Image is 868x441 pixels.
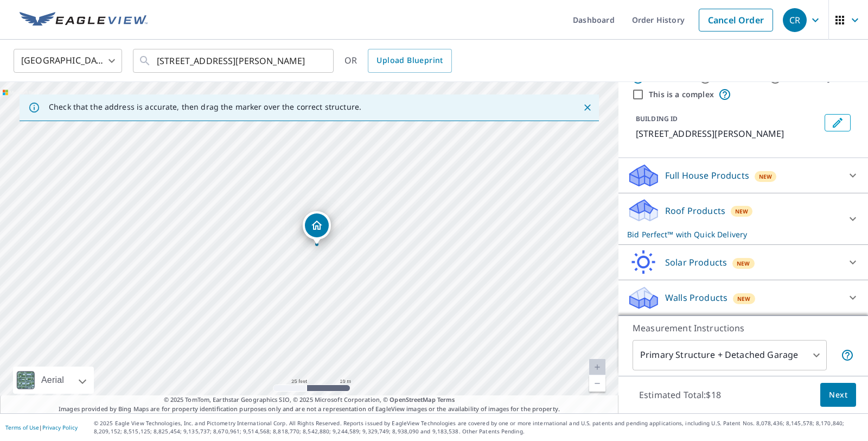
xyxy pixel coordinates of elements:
[737,294,751,303] span: New
[580,100,595,115] button: Close
[13,367,94,394] div: Aerial
[157,46,311,76] input: Search by address or latitude-longitude
[14,46,122,76] div: [GEOGRAPHIC_DATA]
[303,211,331,245] div: Dropped pin, building 1, Residential property, 4013 Coryell Way Mesquite, TX 75150
[759,172,773,181] span: New
[829,388,847,402] span: Next
[627,285,859,311] div: Walls ProductsNew
[649,89,714,100] label: This is a complex
[368,49,451,73] a: Upload Blueprint
[164,395,455,405] span: © 2025 TomTom, Earthstar Geographics SIO, © 2025 Microsoft Corporation, ©
[841,349,854,362] span: Your report will include the primary structure and a detached garage if one exists.
[783,8,807,32] div: CR
[636,114,678,123] p: BUILDING ID
[94,419,863,436] p: © 2025 Eagle View Technologies, Inc. and Pictometry International Corp. All Rights Reserved. Repo...
[633,322,854,335] p: Measurement Instructions
[627,249,859,275] div: Solar ProductsNew
[376,54,443,67] span: Upload Blueprint
[699,9,773,31] a: Cancel Order
[665,204,725,217] p: Roof Products
[737,259,750,268] span: New
[390,395,435,404] a: OpenStreetMap
[38,367,67,394] div: Aerial
[49,102,361,112] p: Check that the address is accurate, then drag the marker over the correct structure.
[735,207,749,216] span: New
[665,169,749,182] p: Full House Products
[5,424,39,431] a: Terms of Use
[42,424,78,431] a: Privacy Policy
[5,424,78,431] p: |
[627,229,840,240] p: Bid Perfect™ with Quick Delivery
[20,12,148,28] img: EV Logo
[627,162,859,188] div: Full House ProductsNew
[820,383,856,407] button: Next
[633,340,827,370] div: Primary Structure + Detached Garage
[665,256,727,269] p: Solar Products
[627,198,859,240] div: Roof ProductsNewBid Perfect™ with Quick Delivery
[589,359,605,375] a: Current Level 20, Zoom In Disabled
[665,291,727,304] p: Walls Products
[636,127,820,140] p: [STREET_ADDRESS][PERSON_NAME]
[344,49,452,73] div: OR
[825,114,851,131] button: Edit building 1
[589,375,605,392] a: Current Level 20, Zoom Out
[630,383,730,407] p: Estimated Total: $18
[437,395,455,404] a: Terms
